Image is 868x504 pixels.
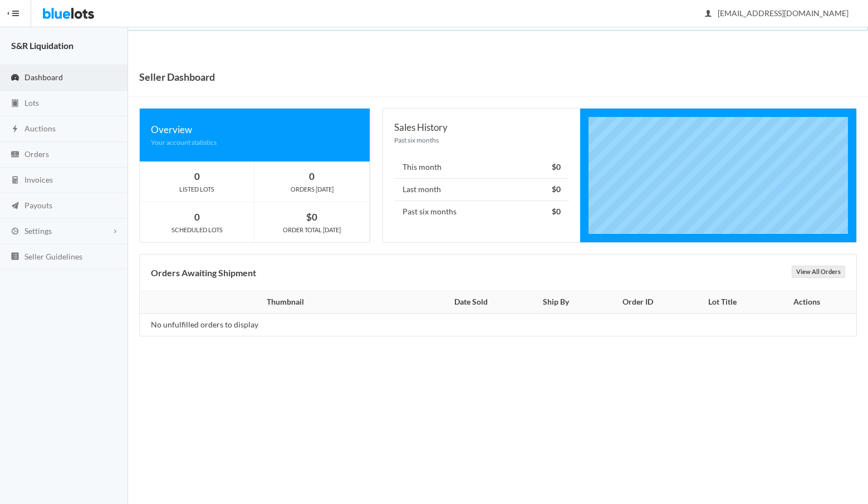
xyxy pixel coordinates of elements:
[763,291,856,314] th: Actions
[394,178,569,201] li: Last month
[24,200,52,210] span: Payouts
[306,211,317,223] strong: $0
[9,73,21,84] ion-icon: speedometer
[24,149,49,159] span: Orders
[194,170,200,182] strong: 0
[309,170,315,182] strong: 0
[24,175,53,184] span: Invoices
[552,162,561,172] strong: $0
[140,291,425,314] th: Thumbnail
[9,252,21,262] ion-icon: list box
[394,120,569,135] div: Sales History
[151,267,256,278] b: Orders Awaiting Shipment
[9,150,21,160] ion-icon: cash
[139,68,215,85] h1: Seller Dashboard
[140,184,254,194] div: LISTED LOTS
[151,137,359,148] div: Your account statistics
[595,291,681,314] th: Order ID
[394,156,569,179] li: This month
[24,72,63,82] span: Dashboard
[24,98,39,107] span: Lots
[552,207,561,216] strong: $0
[705,8,849,18] span: [EMAIL_ADDRESS][DOMAIN_NAME]
[24,252,82,261] span: Seller Guidelines
[194,211,200,223] strong: 0
[425,291,518,314] th: Date Sold
[9,99,21,109] ion-icon: clipboard
[9,124,21,135] ion-icon: flash
[140,225,254,235] div: SCHEDULED LOTS
[151,122,359,137] div: Overview
[792,266,845,278] a: View All Orders
[681,291,763,314] th: Lot Title
[9,201,21,212] ion-icon: paper plane
[140,314,425,336] td: No unfulfilled orders to display
[552,184,561,194] strong: $0
[394,135,569,145] div: Past six months
[24,226,52,236] span: Settings
[11,40,73,51] strong: S&R Liquidation
[24,124,56,133] span: Auctions
[394,200,569,223] li: Past six months
[9,175,21,186] ion-icon: calculator
[254,225,369,235] div: ORDER TOTAL [DATE]
[9,227,21,237] ion-icon: cog
[703,9,714,19] ion-icon: person
[518,291,595,314] th: Ship By
[254,184,369,194] div: ORDERS [DATE]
